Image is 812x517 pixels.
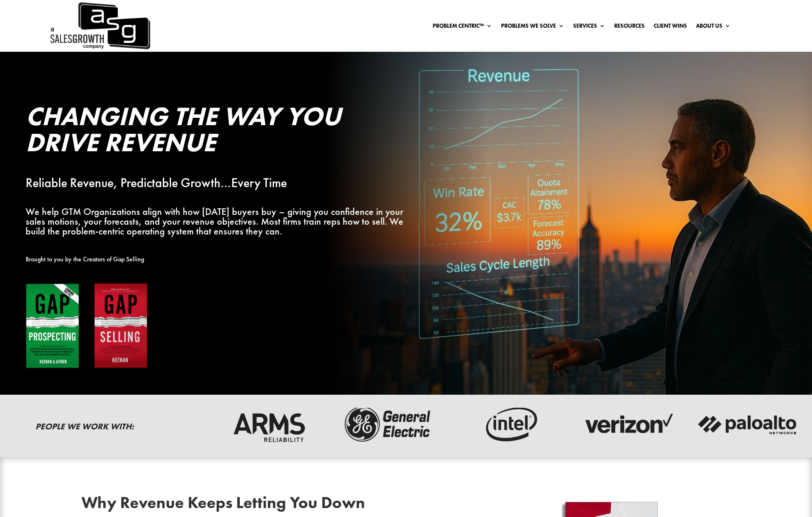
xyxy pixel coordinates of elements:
[26,178,418,188] p: Reliable Revenue, Predictable Growth…Every Time
[696,23,731,32] a: About Us
[501,23,564,32] a: Problems We Solve
[433,23,492,32] a: Problem Centric™
[577,404,679,445] img: verizon-logo-dark
[26,283,148,369] img: Gap Books
[338,404,440,445] img: ge-logo-dark
[26,254,418,264] p: Brought to you by the Creators of Gap Selling
[697,404,799,445] img: palato-networks-logo-dark
[457,404,559,445] img: intel-logo-dark
[26,207,418,236] p: We help GTM Organizations align with how [DATE] buyers buy – giving you confidence in your sales ...
[81,495,457,515] h2: Why Revenue Keeps Letting You Down
[614,23,645,32] a: Resources
[26,103,418,159] h2: Changing the Way You Drive Revenue
[573,23,605,32] a: Services
[654,23,687,32] a: Client Wins
[218,404,320,445] img: arms-reliability-logo-dark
